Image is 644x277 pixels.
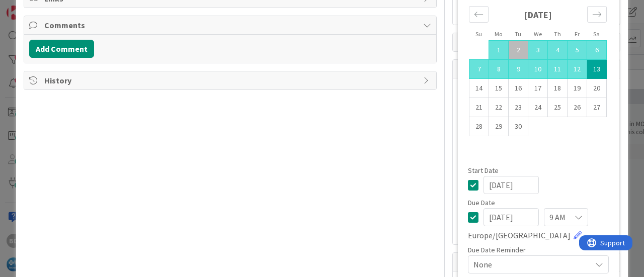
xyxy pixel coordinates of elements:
td: Selected. Friday, 09/05/2025 12:00 PM [568,41,587,60]
td: Choose Monday, 09/15/2025 12:00 PM as your check-in date. It’s available. [489,79,509,98]
span: History [44,74,418,86]
span: 9 AM [549,210,566,224]
small: Fr [575,30,580,38]
td: Selected as end date. Saturday, 09/13/2025 12:00 PM [587,60,607,79]
div: Move forward to switch to the next month. [587,6,607,23]
span: Comments [44,19,418,31]
td: Selected. Monday, 09/01/2025 12:00 PM [489,41,509,60]
td: Selected. Sunday, 09/07/2025 12:00 PM [469,60,489,79]
td: Choose Monday, 09/29/2025 12:00 PM as your check-in date. It’s available. [489,117,509,136]
small: Su [475,30,482,38]
td: Choose Sunday, 09/21/2025 12:00 PM as your check-in date. It’s available. [469,98,489,117]
small: Th [554,30,561,38]
td: Choose Wednesday, 09/24/2025 12:00 PM as your check-in date. It’s available. [528,98,548,117]
td: Choose Tuesday, 09/16/2025 12:00 PM as your check-in date. It’s available. [509,79,528,98]
td: Selected. Thursday, 09/04/2025 12:00 PM [548,41,568,60]
td: Choose Sunday, 09/28/2025 12:00 PM as your check-in date. It’s available. [469,117,489,136]
span: Due Date Reminder [468,246,526,253]
td: Choose Tuesday, 09/30/2025 12:00 PM as your check-in date. It’s available. [509,117,528,136]
td: Selected. Thursday, 09/11/2025 12:00 PM [548,60,568,79]
input: MM/DD/YYYY [484,208,539,226]
td: Choose Friday, 09/26/2025 12:00 PM as your check-in date. It’s available. [568,98,587,117]
span: Europe/[GEOGRAPHIC_DATA] [468,229,571,241]
td: Selected. Wednesday, 09/10/2025 12:00 PM [528,60,548,79]
td: Choose Saturday, 09/20/2025 12:00 PM as your check-in date. It’s available. [587,79,607,98]
td: Choose Sunday, 09/14/2025 12:00 PM as your check-in date. It’s available. [469,79,489,98]
td: Choose Thursday, 09/25/2025 12:00 PM as your check-in date. It’s available. [548,98,568,117]
span: Due Date [468,199,495,206]
td: Choose Thursday, 09/18/2025 12:00 PM as your check-in date. It’s available. [548,79,568,98]
strong: [DATE] [524,9,552,21]
td: Selected. Monday, 09/08/2025 12:00 PM [489,60,509,79]
td: Choose Saturday, 09/27/2025 12:00 PM as your check-in date. It’s available. [587,98,607,117]
span: None [473,257,586,271]
td: Choose Wednesday, 09/17/2025 12:00 PM as your check-in date. It’s available. [528,79,548,98]
td: Selected. Wednesday, 09/03/2025 12:00 PM [528,41,548,60]
td: Choose Monday, 09/22/2025 12:00 PM as your check-in date. It’s available. [489,98,509,117]
td: Choose Tuesday, 09/23/2025 12:00 PM as your check-in date. It’s available. [509,98,528,117]
td: Selected. Tuesday, 09/02/2025 12:00 PM [509,41,528,60]
td: Selected. Saturday, 09/06/2025 12:00 PM [587,41,607,60]
small: Tu [515,30,521,38]
span: Support [21,2,46,14]
div: Move backward to switch to the previous month. [469,6,489,23]
td: Choose Friday, 09/19/2025 12:00 PM as your check-in date. It’s available. [568,79,587,98]
td: Selected. Friday, 09/12/2025 12:00 PM [568,60,587,79]
small: Mo [495,30,502,38]
small: Sa [593,30,600,38]
small: We [534,30,542,38]
span: Start Date [468,167,499,174]
button: Add Comment [29,40,94,58]
input: MM/DD/YYYY [484,176,539,194]
td: Selected. Tuesday, 09/09/2025 12:00 PM [509,60,528,79]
